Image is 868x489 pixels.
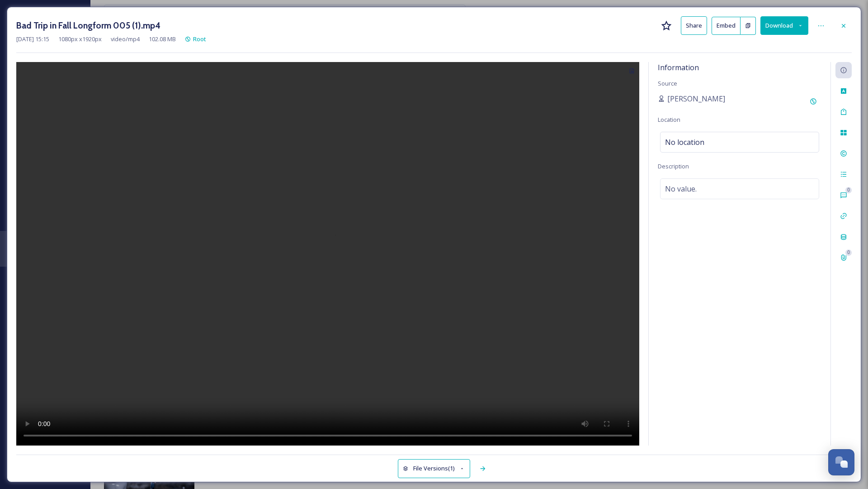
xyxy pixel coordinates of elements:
span: 102.08 MB [149,35,176,43]
div: 0 [845,187,852,193]
span: Location [658,115,680,124]
button: Share [681,16,707,35]
span: [PERSON_NAME] [667,93,725,104]
span: 1080 px x 1920 px [58,35,102,43]
span: No value. [665,183,697,194]
span: No location [665,137,704,148]
span: Description [658,162,689,170]
div: 0 [845,249,852,256]
button: Download [760,16,808,35]
button: Embed [712,17,741,35]
span: Source [658,79,677,87]
h3: Bad Trip in Fall Longform 005 (1).mp4 [16,19,160,32]
span: [DATE] 15:15 [16,35,49,43]
span: Information [658,62,699,72]
button: File Versions(1) [398,459,470,478]
span: Root [193,35,206,43]
button: Open Chat [828,449,854,475]
span: video/mp4 [111,35,140,43]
